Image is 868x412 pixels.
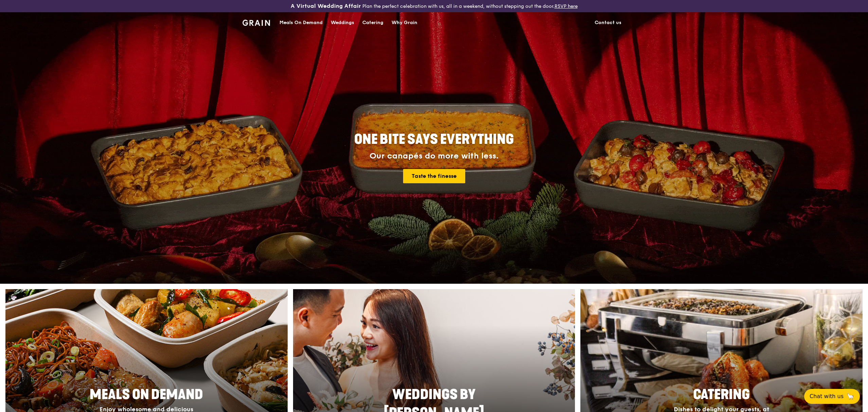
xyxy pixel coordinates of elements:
[327,13,358,33] a: Weddings
[810,392,844,400] span: Chat with us
[90,387,203,403] span: Meals On Demand
[242,20,270,26] img: Grain
[403,169,465,183] a: Taste the finesse
[387,13,421,33] a: Why Grain
[291,3,361,10] h3: A Virtual Wedding Affair
[362,13,383,33] div: Catering
[358,13,387,33] a: Catering
[242,12,270,32] a: GrainGrain
[392,13,417,33] div: Why Grain
[846,392,854,400] span: 🦙
[354,131,514,148] span: ONE BITE SAYS EVERYTHING
[693,387,750,403] span: Catering
[804,389,860,404] button: Chat with us🦙
[331,13,354,33] div: Weddings
[591,13,626,33] a: Contact us
[312,151,556,161] div: Our canapés do more with less.
[238,3,630,10] div: Plan the perfect celebration with us, all in a weekend, without stepping out the door.
[555,3,578,9] a: RSVP here
[279,13,323,33] div: Meals On Demand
